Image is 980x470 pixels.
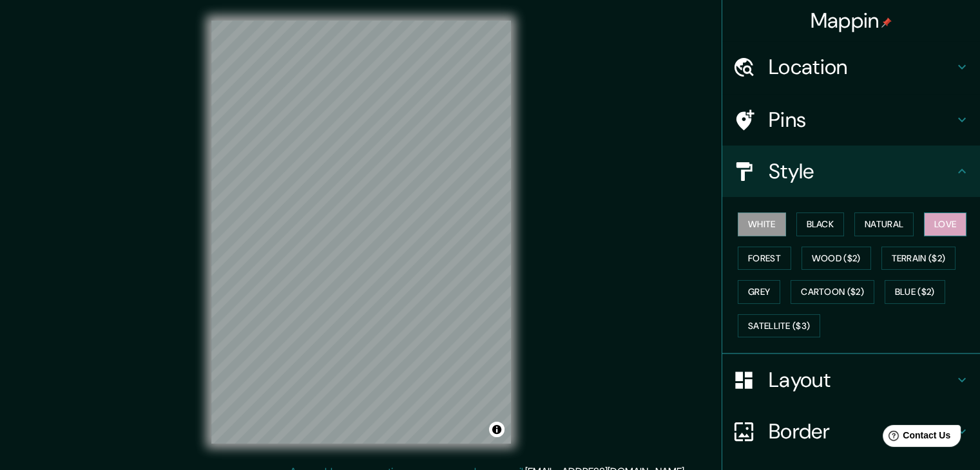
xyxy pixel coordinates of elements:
h4: Mappin [811,8,892,33]
h4: Pins [769,107,954,133]
button: Natural [854,212,914,236]
div: Pins [722,94,980,146]
iframe: Help widget launcher [865,420,966,456]
button: Love [924,212,966,236]
h4: Border [769,418,954,444]
div: Location [722,41,980,93]
h4: Layout [769,367,954,393]
button: Forest [738,247,791,270]
div: Layout [722,354,980,406]
button: White [738,212,786,236]
h4: Location [769,54,954,80]
canvas: Map [211,21,511,444]
button: Terrain ($2) [881,247,956,270]
button: Blue ($2) [885,280,945,304]
button: Black [796,212,845,236]
img: pin-icon.png [881,17,892,28]
button: Satellite ($3) [738,314,820,338]
button: Cartoon ($2) [791,280,874,304]
button: Wood ($2) [802,247,871,270]
button: Toggle attribution [489,422,504,437]
div: Border [722,406,980,457]
button: Grey [738,280,780,304]
div: Style [722,146,980,197]
h4: Style [769,158,954,184]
